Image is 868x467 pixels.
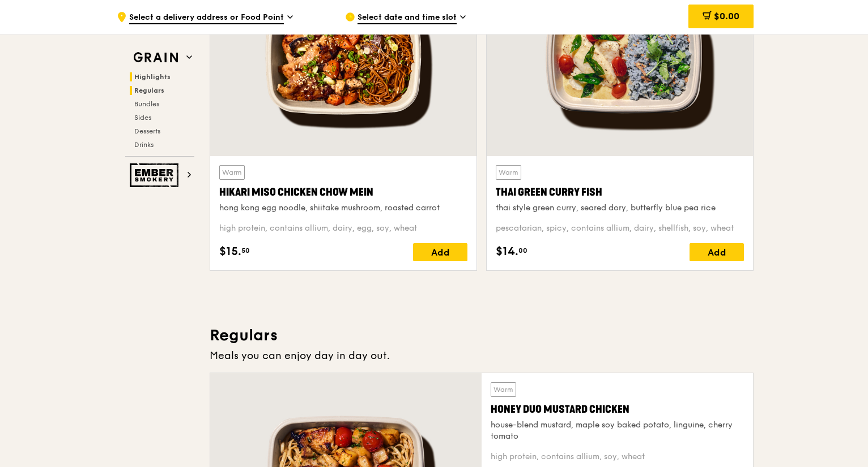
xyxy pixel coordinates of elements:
div: Meals you can enjoy day in day out. [210,348,754,364]
span: Desserts [134,127,160,135]
div: Warm [491,382,516,397]
div: Warm [219,165,245,180]
span: $15. [219,243,241,260]
div: Honey Duo Mustard Chicken [491,401,744,417]
span: Regulars [134,87,164,94]
div: high protein, contains allium, dairy, egg, soy, wheat [219,223,467,234]
span: Select a delivery address or Food Point [129,12,284,24]
div: Thai Green Curry Fish [496,184,744,200]
img: Ember Smokery web logo [130,163,182,187]
span: $14. [496,243,518,260]
div: Add [690,243,744,261]
div: Hikari Miso Chicken Chow Mein [219,184,467,200]
div: Warm [496,165,521,180]
span: Highlights [134,73,171,81]
span: 50 [241,246,250,255]
span: Select date and time slot [358,12,457,24]
div: high protein, contains allium, soy, wheat [491,451,744,462]
span: Bundles [134,100,159,108]
span: 00 [518,246,527,255]
div: thai style green curry, seared dory, butterfly blue pea rice [496,202,744,214]
div: hong kong egg noodle, shiitake mushroom, roasted carrot [219,202,467,214]
span: $0.00 [714,11,739,21]
img: Grain web logo [130,47,182,68]
div: house-blend mustard, maple soy baked potato, linguine, cherry tomato [491,420,744,442]
h3: Regulars [210,325,754,345]
span: Drinks [134,141,154,149]
div: pescatarian, spicy, contains allium, dairy, shellfish, soy, wheat [496,223,744,234]
div: Add [413,243,467,261]
span: Sides [134,114,151,122]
